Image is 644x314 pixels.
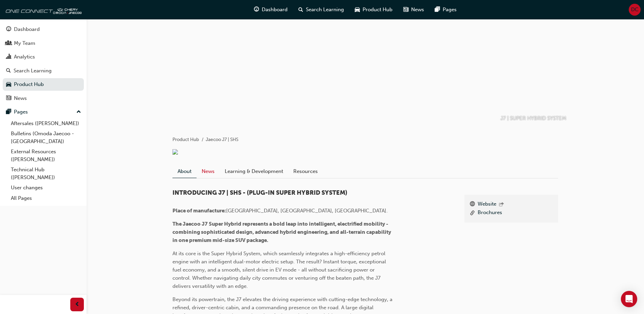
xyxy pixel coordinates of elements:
span: search-icon [298,5,303,14]
span: car-icon [6,82,11,88]
button: Pages [3,106,84,118]
span: guage-icon [6,27,11,33]
span: prev-icon [75,300,80,309]
span: car-icon [355,5,360,14]
span: news-icon [403,5,408,14]
span: link-icon [470,209,475,217]
div: Search Learning [14,67,52,75]
div: Open Intercom Messenger [621,291,637,307]
a: Resources [288,165,323,178]
span: Place of manufacture: [172,208,226,214]
img: oneconnect [3,3,81,16]
span: news-icon [6,95,11,102]
a: Analytics [3,51,84,63]
span: chart-icon [6,54,11,60]
a: Brochures [478,209,502,217]
span: outbound-icon [499,202,504,208]
span: www-icon [470,200,475,209]
div: My Team [14,39,35,47]
span: The Jaecoo J7 Super Hybrid represents a bold leap into intelligent, electrified mobility - combin... [172,221,392,243]
a: Technical Hub ([PERSON_NAME]) [8,164,84,182]
a: Bulletins (Omoda Jaecoo - [GEOGRAPHIC_DATA]) [8,128,84,146]
a: My Team [3,37,84,50]
a: guage-iconDashboard [249,3,293,17]
button: DashboardMy TeamAnalyticsSearch LearningProduct HubNews [3,22,84,106]
a: Product Hub [3,78,84,91]
span: Dashboard [262,6,288,14]
a: About [172,165,197,178]
li: Jaecoo J7 | SHS [206,136,238,144]
span: up-icon [76,108,81,117]
span: people-icon [6,40,11,47]
a: Search Learning [3,65,84,77]
div: Dashboard [14,25,40,33]
a: Website [478,200,496,209]
a: All Pages [8,193,84,204]
span: At its core is the Super Hybrid System, which seamlessly integrates a high-efficiency petrol engi... [172,250,387,289]
span: INTRODUCING J7 | SHS - (PLUG-IN SUPER HYBRID SYSTEM) [172,189,347,196]
p: J7 | SUPER HYBRID SYSTEM [500,115,566,122]
span: Pages [443,6,457,14]
button: DC [629,4,641,16]
span: pages-icon [6,109,11,115]
a: Product Hub [172,137,199,142]
span: search-icon [6,68,11,74]
a: News [3,92,84,105]
div: Analytics [14,53,35,61]
a: User changes [8,182,84,193]
div: Pages [14,108,28,116]
span: DC [631,6,639,14]
div: News [14,94,27,102]
a: News [197,165,220,178]
span: News [411,6,424,14]
span: guage-icon [254,5,259,14]
a: Aftersales ([PERSON_NAME]) [8,118,84,129]
a: pages-iconPages [429,3,462,17]
span: Search Learning [306,6,344,14]
a: car-iconProduct Hub [349,3,398,17]
a: Dashboard [3,23,84,36]
span: Product Hub [363,6,392,14]
span: pages-icon [435,5,440,14]
a: news-iconNews [398,3,429,17]
a: External Resources ([PERSON_NAME]) [8,146,84,164]
span: [GEOGRAPHIC_DATA], [GEOGRAPHIC_DATA], [GEOGRAPHIC_DATA]. [226,208,388,214]
img: 083345eb-3a71-48fb-bc96-1d392e9597f8.png [172,149,178,155]
a: search-iconSearch Learning [293,3,349,17]
a: Learning & Development [220,165,288,178]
